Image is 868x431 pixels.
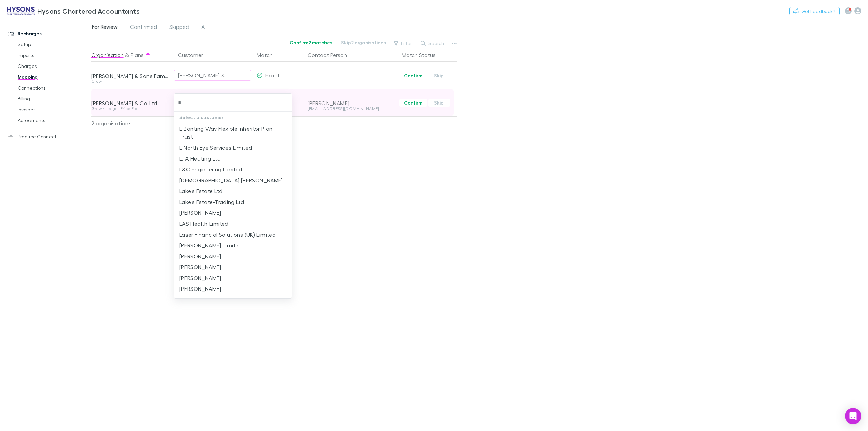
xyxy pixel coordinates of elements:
[174,229,292,240] li: Laser Financial Solutions (UK) Limited
[174,218,292,229] li: LAS Health Limited
[174,283,292,294] li: [PERSON_NAME]
[174,196,292,207] li: Lake's Estate-Trading Ltd
[174,186,292,196] li: Lake's Estate Ltd
[174,251,292,262] li: [PERSON_NAME]
[174,112,292,123] p: Select a customer
[174,142,292,153] li: L North Eye Services Limited
[174,240,292,251] li: [PERSON_NAME] Limited
[174,153,292,164] li: L. A Heating Ltd
[174,175,292,186] li: [DEMOGRAPHIC_DATA] [PERSON_NAME]
[174,123,292,142] li: L Banting Way Flexible Inheritor Plan Trust
[174,294,292,305] li: Laverstoke Game Services Limited
[174,262,292,273] li: [PERSON_NAME]
[174,273,292,283] li: [PERSON_NAME]
[174,207,292,218] li: [PERSON_NAME]
[174,164,292,175] li: L&C Engineering Limited
[845,408,861,424] div: Open Intercom Messenger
